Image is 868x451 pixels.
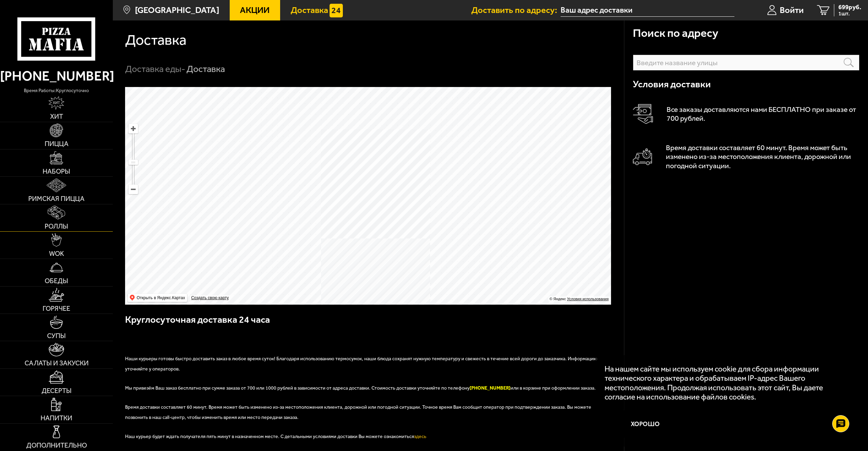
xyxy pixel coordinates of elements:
[605,410,686,438] button: Хорошо
[26,442,87,449] span: Дополнительно
[125,63,185,74] a: Доставка еды-
[125,404,591,420] span: Время доставки составляет 60 минут. Время может быть изменено из-за местоположения клиента, дорож...
[605,364,843,402] p: На нашем сайте мы используем cookie для сбора информации технического характера и обрабатываем IP...
[838,4,861,11] span: 699 руб.
[49,250,64,257] span: WOK
[125,33,186,47] h1: Доставка
[838,11,861,16] span: 1 шт.
[43,305,70,312] span: Горячее
[43,168,70,175] span: Наборы
[550,297,566,301] ymaps: © Яндекс
[330,4,343,17] img: 15daf4d41897b9f0e9f617042186c801.svg
[633,148,652,165] img: Автомобиль доставки
[186,63,225,75] div: Доставка
[128,294,187,302] ymaps: Открыть в Яндекс.Картах
[567,297,609,301] a: Условия использования
[470,385,511,391] b: [PHONE_NUMBER]
[780,6,804,14] span: Войти
[190,295,230,301] a: Создать свою карту
[561,4,734,17] input: Ваш адрес доставки
[42,388,72,394] span: Десерты
[667,105,859,123] p: Все заказы доставляются нами БЕСПЛАТНО при заказе от 700 рублей.
[471,6,561,14] span: Доставить по адресу:
[633,55,859,71] input: Введите название улицы
[41,415,72,422] span: Напитки
[125,313,612,335] h3: Круглосуточная доставка 24 часа
[137,294,185,302] ymaps: Открыть в Яндекс.Картах
[25,360,89,367] span: Салаты и закуски
[125,385,596,391] span: Мы привезём Ваш заказ бесплатно при сумме заказа от 700 или 1000 рублей в зависимости от адреса д...
[135,6,219,14] span: [GEOGRAPHIC_DATA]
[666,143,859,171] p: Время доставки составляет 60 минут. Время может быть изменено из-за местоположения клиента, дорож...
[414,434,426,439] a: здесь
[633,104,653,124] img: Оплата доставки
[45,223,68,230] span: Роллы
[45,141,68,147] span: Пицца
[125,356,597,372] span: Наши курьеры готовы быстро доставить заказ в любое время суток! Благодаря использованию термосумо...
[240,6,270,14] span: Акции
[28,195,85,202] span: Римская пицца
[125,434,427,439] span: Наш курьер будет ждать получателя пять минут в назначенном месте. С детальными условиями доставки...
[45,278,68,285] span: Обеды
[633,79,859,89] h3: Условия доставки
[633,27,718,39] h3: Поиск по адресу
[291,6,328,14] span: Доставка
[50,113,63,120] span: Хит
[47,333,66,339] span: Супы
